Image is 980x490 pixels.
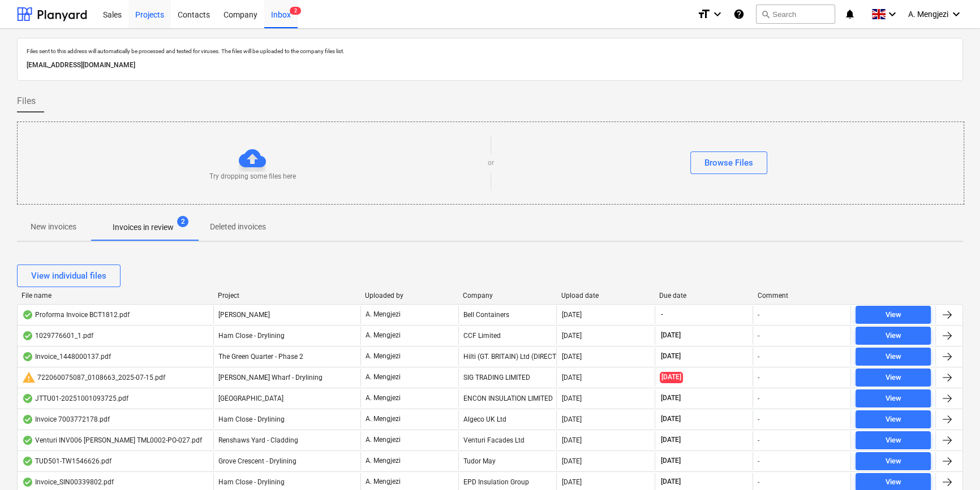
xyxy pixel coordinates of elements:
div: - [758,353,759,361]
div: Venturi Facades Ltd [458,431,556,449]
div: Invoice 7003772178.pdf [22,415,110,424]
div: 1029776601_1.pdf [22,331,93,340]
span: 2 [177,216,188,227]
div: TUD501-TW1546626.pdf [22,457,111,466]
i: keyboard_arrow_down [949,7,963,21]
span: [DATE] [660,352,682,361]
span: The Green Quarter - Phase 2 [218,353,303,361]
div: - [758,478,759,486]
div: View [885,350,901,363]
button: View [856,327,931,345]
i: notifications [844,7,856,21]
span: [DATE] [660,456,682,466]
div: [DATE] [561,457,581,465]
div: Try dropping some files hereorBrowse Files [17,122,964,205]
div: OCR finished [22,478,33,487]
div: Project [218,292,356,300]
p: A. Mengjezi [366,456,401,466]
div: [DATE] [561,311,581,319]
iframe: Chat Widget [923,436,980,490]
p: A. Mengjezi [366,477,401,487]
button: Search [756,5,835,24]
div: Browse Files [704,155,753,170]
div: OCR finished [22,310,33,319]
p: A. Mengjezi [366,414,401,424]
span: Grove Crescent - Drylining [218,457,296,465]
div: ENCON INSULATION LIMITED [458,389,556,407]
div: OCR finished [22,352,33,361]
div: [DATE] [561,478,581,486]
i: format_size [697,7,711,21]
div: - [758,374,759,381]
span: - [660,310,664,319]
span: Ham Close - Drylining [218,332,285,340]
span: [DATE] [660,477,682,487]
div: OCR finished [22,415,33,424]
div: CCF Limited [458,327,556,345]
span: search [761,10,770,19]
div: JTTU01-20251001093725.pdf [22,394,128,403]
p: Files sent to this address will automatically be processed and tested for viruses. The files will... [27,47,953,55]
div: [DATE] [561,353,581,361]
div: SIG TRADING LIMITED [458,368,556,387]
div: - [758,394,759,402]
div: Tudor May [458,452,556,470]
div: - [758,415,759,423]
div: View [885,476,901,489]
i: keyboard_arrow_down [886,7,899,21]
div: [DATE] [561,332,581,340]
div: View individual files [31,268,106,283]
div: Invoice_1448000137.pdf [22,352,111,361]
span: Ham Close - Drylining [218,415,285,423]
p: A. Mengjezi [366,393,401,403]
span: 2 [290,7,301,15]
span: Montgomery's Wharf - Drylining [218,374,323,381]
div: Invoice_SIN00339802.pdf [22,478,114,487]
div: View [885,413,901,426]
div: OCR finished [22,331,33,340]
div: Proforma Invoice BCT1812.pdf [22,310,130,319]
div: OCR finished [22,457,33,466]
div: - [758,436,759,444]
div: View [885,455,901,468]
span: [DATE] [660,331,682,340]
div: [DATE] [561,374,581,381]
p: A. Mengjezi [366,352,401,361]
p: New invoices [31,221,76,233]
span: [DATE] [660,372,683,383]
span: [DATE] [660,435,682,445]
div: OCR finished [22,394,33,403]
div: View [885,329,901,342]
p: A. Mengjezi [366,372,401,382]
span: A. Mengjezi [908,10,948,19]
p: Try dropping some files here [209,172,296,181]
p: Invoices in review [113,222,174,233]
div: View [885,309,901,322]
span: Files [17,94,36,108]
div: Uploaded by [365,292,454,300]
i: Knowledge base [733,7,745,21]
span: [DATE] [660,414,682,424]
span: Camden Goods Yard [218,394,283,402]
div: View [885,371,901,384]
i: keyboard_arrow_down [711,7,724,21]
div: View [885,392,901,405]
div: [DATE] [561,394,581,402]
div: [DATE] [561,436,581,444]
div: - [758,311,759,319]
button: View [856,431,931,449]
p: A. Mengjezi [366,331,401,340]
div: OCR finished [22,436,33,445]
p: A. Mengjezi [366,310,401,319]
span: [DATE] [660,393,682,403]
div: File name [22,292,209,300]
div: [DATE] [561,415,581,423]
span: Trent Park [218,311,270,319]
p: A. Mengjezi [366,435,401,445]
div: Company [463,292,552,300]
button: Browse Files [690,151,767,174]
div: View [885,434,901,447]
button: View [856,368,931,387]
button: View [856,306,931,324]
